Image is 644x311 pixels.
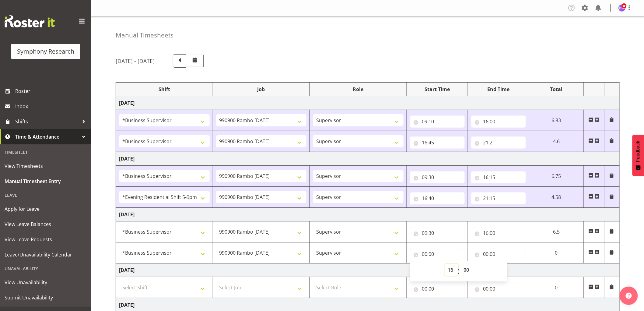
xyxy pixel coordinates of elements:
[529,221,584,242] td: 6.5
[2,174,90,189] a: Manual Timesheet Entry
[119,86,210,93] div: Shift
[116,96,620,110] td: [DATE]
[457,264,460,279] span: :
[2,201,90,217] a: Apply for Leave
[635,141,641,162] span: Feedback
[2,247,90,262] a: Leave/Unavailability Calendar
[529,166,584,187] td: 6.75
[2,158,90,174] a: View Timesheets
[5,161,87,171] span: View Timesheets
[632,135,644,176] button: Feedback - Show survey
[216,86,307,93] div: Job
[116,263,620,277] td: [DATE]
[5,250,87,259] span: Leave/Unavailability Calendar
[618,4,626,12] img: hitesh-makan1261.jpg
[2,146,90,158] div: Timesheet
[2,232,90,247] a: View Leave Requests
[529,187,584,208] td: 4.58
[471,283,526,295] input: Click to select...
[116,208,620,221] td: [DATE]
[529,110,584,131] td: 6.83
[15,87,88,96] span: Roster
[17,47,74,56] div: Symphony Research
[5,220,87,229] span: View Leave Balances
[471,227,526,239] input: Click to select...
[116,32,173,39] h4: Manual Timesheets
[15,117,79,126] span: Shifts
[2,262,90,275] div: Unavailability
[410,283,465,295] input: Click to select...
[410,227,465,239] input: Click to select...
[410,115,465,128] input: Click to select...
[2,217,90,232] a: View Leave Balances
[410,136,465,149] input: Click to select...
[5,204,87,214] span: Apply for Leave
[5,235,87,244] span: View Leave Requests
[2,290,90,305] a: Submit Unavailability
[5,293,87,302] span: Submit Unavailability
[529,131,584,152] td: 4.6
[2,189,90,201] div: Leave
[529,277,584,298] td: 0
[410,86,465,93] div: Start Time
[471,171,526,183] input: Click to select...
[471,192,526,204] input: Click to select...
[313,86,404,93] div: Role
[15,132,79,141] span: Time & Attendance
[15,102,88,111] span: Inbox
[410,171,465,183] input: Click to select...
[2,275,90,290] a: View Unavailability
[471,115,526,128] input: Click to select...
[116,58,155,64] h5: [DATE] - [DATE]
[5,177,87,186] span: Manual Timesheet Entry
[5,15,55,27] img: Rosterit website logo
[471,248,526,260] input: Click to select...
[471,136,526,149] input: Click to select...
[471,86,526,93] div: End Time
[116,152,620,166] td: [DATE]
[5,278,87,287] span: View Unavailability
[532,86,581,93] div: Total
[410,192,465,204] input: Click to select...
[626,293,632,299] img: help-xxl-2.png
[529,242,584,263] td: 0
[410,248,465,260] input: Click to select...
